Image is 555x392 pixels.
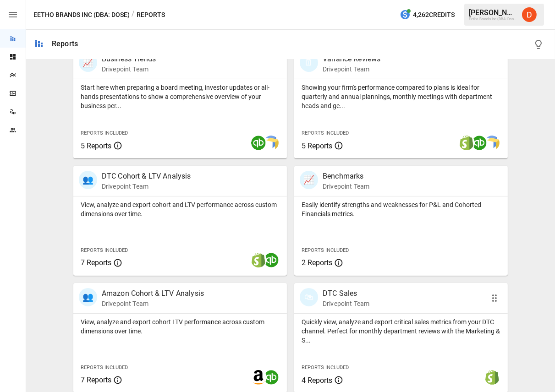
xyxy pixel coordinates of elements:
[79,171,97,189] div: 👥
[323,65,380,74] p: Drivepoint Team
[472,136,487,150] img: quickbooks
[81,317,280,336] p: View, analyze and export cohort LTV performance across custom dimensions over time.
[522,7,537,22] img: Daley Meistrell
[302,258,332,267] span: 2 Reports
[102,171,191,182] p: DTC Cohort & LTV Analysis
[300,171,318,189] div: 📈
[302,200,500,218] p: Easily identify strengths and weaknesses for P&L and Cohorted Financials metrics.
[102,299,204,308] p: Drivepoint Team
[323,299,369,308] p: Drivepoint Team
[302,317,500,345] p: Quickly view, analyze and export critical sales metrics from your DTC channel. Perfect for monthl...
[469,17,517,21] div: Eetho Brands Inc (DBA: Dose)
[81,365,128,370] span: Reports Included
[302,365,349,370] span: Reports Included
[52,39,78,48] div: Reports
[323,182,369,191] p: Drivepoint Team
[302,130,349,136] span: Reports Included
[323,171,369,182] p: Benchmarks
[132,9,135,21] div: /
[264,136,279,150] img: smart model
[485,136,500,150] img: smart model
[302,83,500,110] p: Showing your firm's performance compared to plans is ideal for quarterly and annual plannings, mo...
[517,2,542,27] button: Daley Meistrell
[81,142,111,150] span: 5 Reports
[81,83,280,110] p: Start here when preparing a board meeting, investor updates or all-hands presentations to show a ...
[323,288,369,299] p: DTC Sales
[251,253,266,267] img: shopify
[81,130,128,136] span: Reports Included
[81,376,111,384] span: 7 Reports
[396,6,458,23] button: 4,262Credits
[300,54,318,72] div: 🗓
[33,9,130,21] button: Eetho Brands Inc (DBA: Dose)
[302,376,332,385] span: 4 Reports
[81,200,280,218] p: View, analyze and export cohort and LTV performance across custom dimensions over time.
[102,65,156,74] p: Drivepoint Team
[81,247,128,253] span: Reports Included
[102,182,191,191] p: Drivepoint Team
[302,142,332,150] span: 5 Reports
[459,136,474,150] img: shopify
[485,370,500,385] img: shopify
[251,136,266,150] img: quickbooks
[264,253,279,267] img: quickbooks
[469,8,517,17] div: [PERSON_NAME]
[264,370,279,385] img: quickbooks
[79,54,97,72] div: 📈
[79,288,97,306] div: 👥
[413,9,455,21] span: 4,262 Credits
[81,258,111,267] span: 7 Reports
[102,288,204,299] p: Amazon Cohort & LTV Analysis
[251,370,266,385] img: amazon
[300,288,318,306] div: 🛍
[302,247,349,253] span: Reports Included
